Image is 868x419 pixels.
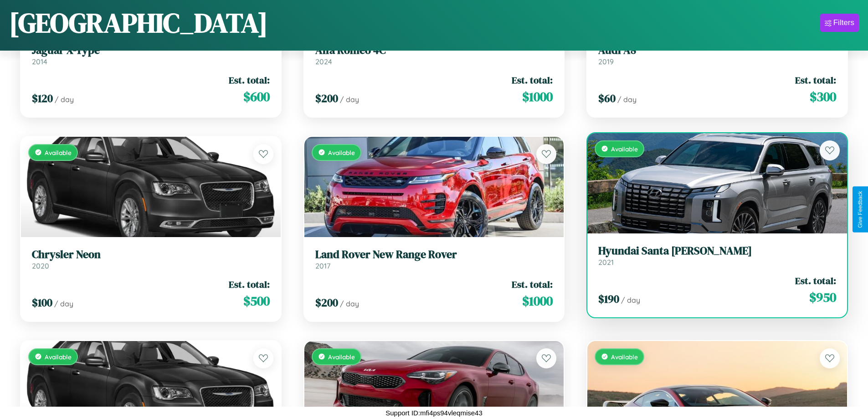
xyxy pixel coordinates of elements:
span: Est. total: [795,274,836,287]
span: 2017 [315,261,330,270]
span: / day [340,299,359,308]
span: $ 200 [315,295,338,310]
span: Est. total: [512,73,553,87]
span: 2024 [315,57,332,66]
span: Est. total: [229,278,270,291]
span: / day [340,95,359,104]
span: $ 60 [598,91,616,106]
h1: [GEOGRAPHIC_DATA] [9,4,268,41]
span: Est. total: [229,73,270,87]
span: Available [45,353,72,361]
a: Alfa Romeo 4C2024 [315,44,553,66]
span: Available [45,149,72,156]
span: / day [617,95,637,104]
span: 2020 [32,261,49,270]
span: $ 200 [315,91,338,106]
span: $ 1000 [522,88,553,106]
span: Available [611,353,638,361]
span: / day [55,95,74,104]
span: Available [611,145,638,153]
button: Filters [820,14,859,32]
span: 2019 [598,57,614,66]
span: Est. total: [795,73,836,87]
a: Land Rover New Range Rover2017 [315,248,553,270]
span: Available [328,353,355,361]
p: Support ID: mfi4ps94vleqmise43 [385,407,483,419]
h3: Chrysler Neon [32,248,270,261]
a: Hyundai Santa [PERSON_NAME]2021 [598,244,836,267]
div: Filters [833,18,854,27]
a: Jaguar X-Type2014 [32,44,270,66]
h3: Land Rover New Range Rover [315,248,553,261]
span: $ 300 [810,88,836,106]
span: 2014 [32,57,47,66]
h3: Jaguar X-Type [32,44,270,57]
span: Est. total: [512,278,553,291]
span: $ 500 [243,292,270,310]
span: $ 190 [598,291,619,306]
span: $ 100 [32,295,52,310]
h3: Audi A8 [598,44,836,57]
a: Audi A82019 [598,44,836,66]
span: 2021 [598,258,614,267]
div: Give Feedback [857,191,863,228]
span: $ 1000 [522,292,553,310]
span: $ 120 [32,91,53,106]
a: Chrysler Neon2020 [32,248,270,270]
h3: Alfa Romeo 4C [315,44,553,57]
h3: Hyundai Santa [PERSON_NAME] [598,244,836,258]
span: / day [621,295,640,305]
span: $ 950 [809,288,836,306]
span: Available [328,149,355,156]
span: / day [54,299,73,308]
span: $ 600 [243,88,270,106]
